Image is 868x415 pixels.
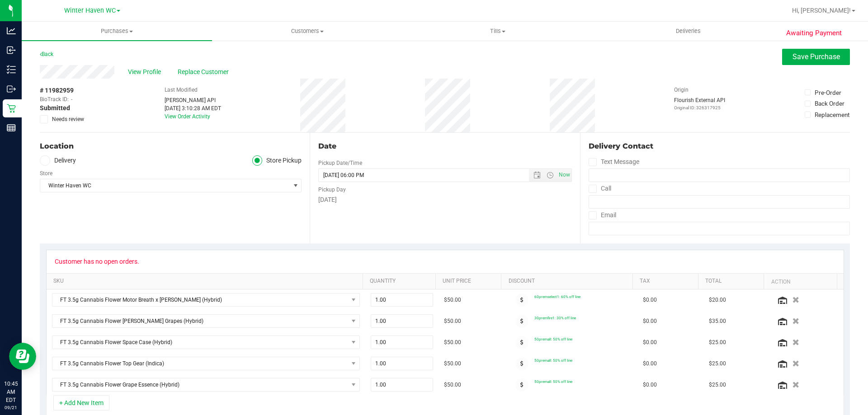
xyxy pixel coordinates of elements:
span: $0.00 [643,296,657,304]
a: SKU [53,278,359,285]
span: NO DATA FOUND [52,314,360,328]
span: select [290,179,301,192]
label: Pickup Date/Time [318,159,362,167]
div: Delivery Contact [589,141,850,152]
span: Replace Customer [178,67,232,77]
span: - [71,95,72,103]
inline-svg: Reports [7,123,16,132]
a: Unit Price [443,278,498,285]
span: NO DATA FOUND [52,293,360,307]
label: Last Modified [165,86,198,94]
span: FT 3.5g Cannabis Flower [PERSON_NAME] Grapes (Hybrid) [52,315,348,327]
input: Format: (999) 999-9999 [589,195,850,209]
span: $25.00 [709,338,726,347]
div: Replacement [815,110,849,119]
input: 1.00 [371,336,433,349]
iframe: Resource center [9,343,36,370]
div: Back Order [815,99,844,108]
span: Winter Haven WC [64,7,116,14]
span: $50.00 [444,317,461,326]
span: 60premselect1: 60% off line [534,294,580,299]
input: 1.00 [371,315,433,327]
label: Delivery [40,155,76,166]
span: $50.00 [444,296,461,304]
inline-svg: Inbound [7,46,16,55]
a: Purchases [22,22,212,41]
span: $25.00 [709,381,726,389]
div: Location [40,141,302,152]
span: Purchases [22,27,212,35]
span: Set Current date [557,168,572,182]
div: [DATE] [318,195,571,205]
span: $50.00 [444,359,461,368]
span: $50.00 [444,338,461,347]
label: Text Message [589,155,639,168]
label: Store [40,169,52,177]
span: # 11982959 [40,86,74,95]
input: 1.00 [371,378,433,391]
span: Submitted [40,103,70,113]
label: Origin [674,86,689,94]
div: Date [318,141,571,152]
p: 09/21 [4,404,18,411]
span: FT 3.5g Cannabis Flower Grape Essence (Hybrid) [52,378,348,391]
span: NO DATA FOUND [52,336,360,349]
span: $25.00 [709,359,726,368]
a: Tills [402,22,593,41]
div: Customer has no open orders. [55,258,139,265]
button: Save Purchase [782,49,850,65]
a: Quantity [370,278,432,285]
input: Format: (999) 999-9999 [589,168,850,182]
p: Original ID: 326317925 [674,104,725,111]
a: Discount [509,278,629,285]
div: [PERSON_NAME] API [165,96,221,104]
a: Back [40,51,53,57]
span: Needs review [52,115,84,123]
a: Total [705,278,760,285]
span: $35.00 [709,317,726,326]
span: 50premall: 50% off line [534,337,572,341]
span: $20.00 [709,296,726,304]
label: Call [589,182,611,195]
a: View Order Activity [165,113,210,120]
span: Awaiting Payment [786,28,842,38]
label: Email [589,209,616,222]
span: FT 3.5g Cannabis Flower Motor Breath x [PERSON_NAME] (Hybrid) [52,294,348,306]
span: Hi, [PERSON_NAME]! [792,7,851,14]
span: NO DATA FOUND [52,357,360,370]
span: Open the time view [542,172,557,179]
inline-svg: Retail [7,104,16,113]
span: Tills [403,27,592,35]
p: 10:45 AM EDT [4,380,18,404]
a: Customers [212,22,402,41]
span: $0.00 [643,359,657,368]
span: FT 3.5g Cannabis Flower Top Gear (Indica) [52,357,348,370]
label: Store Pickup [252,155,302,166]
span: BioTrack ID: [40,95,69,103]
th: Action [764,274,836,290]
span: View Profile [128,67,164,77]
span: FT 3.5g Cannabis Flower Space Case (Hybrid) [52,336,348,349]
input: 1.00 [371,294,433,306]
span: Save Purchase [793,52,840,61]
span: $0.00 [643,317,657,326]
span: 30premfire1: 30% off line [534,316,576,320]
span: $50.00 [444,381,461,389]
div: [DATE] 3:10:28 AM EDT [165,104,221,112]
span: $0.00 [643,338,657,347]
span: Deliveries [664,27,713,35]
span: 50premall: 50% off line [534,379,572,384]
button: + Add New Item [53,395,109,410]
inline-svg: Outbound [7,84,16,93]
span: Customers [212,27,402,35]
span: $0.00 [643,381,657,389]
inline-svg: Analytics [7,26,16,35]
div: Pre-Order [815,88,841,97]
a: Tax [640,278,695,285]
span: Open the date view [529,172,544,179]
span: 50premall: 50% off line [534,358,572,363]
label: Pickup Day [318,186,346,194]
span: NO DATA FOUND [52,378,360,392]
input: 1.00 [371,357,433,370]
a: Deliveries [593,22,783,41]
